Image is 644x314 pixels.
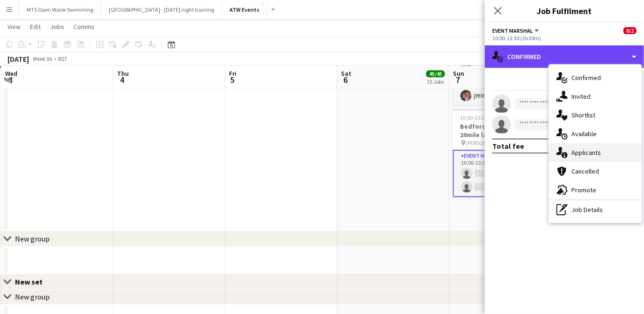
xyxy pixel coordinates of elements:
span: Edit [30,22,41,31]
div: Total fee [492,141,524,151]
button: [GEOGRAPHIC_DATA] - [DATE] night training [101,0,222,19]
div: Confirmed [485,45,644,68]
div: New group [15,234,50,243]
button: ATW Events [222,0,267,19]
span: Comms [74,22,95,31]
span: Shortlist [571,111,595,119]
a: Comms [70,21,98,33]
span: [PERSON_NAME] [466,139,506,146]
span: 45/45 [426,70,445,77]
span: Jobs [50,22,64,31]
button: Event Marshal [492,27,540,34]
span: Week 36 [31,55,54,62]
span: View [7,22,21,31]
span: 5 [228,74,237,85]
a: Jobs [46,21,68,33]
span: Fri [229,69,237,78]
div: New set [15,277,50,286]
span: Promote [571,186,596,194]
app-job-card: 10:00-13:30 (3h30m)0/2Bedford Running Festival 20mile lap 2 Water Station marshal - £20 ATW credi... [453,109,558,197]
span: Sun [453,69,464,78]
div: BST [58,55,67,62]
div: 15 Jobs [427,78,444,85]
div: 10:00-13:30 (3h30m) [492,35,637,42]
span: Invited [571,92,591,101]
span: Confirmed [571,73,601,82]
div: New group [15,292,50,301]
app-card-role: Event Marshal1A0/210:00-13:30 (3h30m) [453,150,558,197]
h3: Bedford Running Festival 20mile lap 2 Water Station marshal - £20 ATW credits per hour [453,122,558,139]
span: Available [571,130,597,138]
span: Event Marshal [492,27,533,34]
h3: Job Fulfilment [485,5,644,17]
a: View [4,21,24,33]
span: 10:00-13:30 (3h30m) [460,114,509,121]
span: Wed [5,69,17,78]
span: Cancelled [571,167,599,175]
span: 7 [452,74,464,85]
span: 0/2 [623,27,637,34]
span: 4 [116,74,129,85]
div: [DATE] [7,54,29,64]
button: MTS Open Water Swimming [19,0,101,19]
span: Sat [341,69,351,78]
div: Job Details [549,200,642,219]
a: Edit [26,21,44,33]
span: 6 [340,74,351,85]
span: Applicants [571,148,601,157]
span: Thu [117,69,129,78]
